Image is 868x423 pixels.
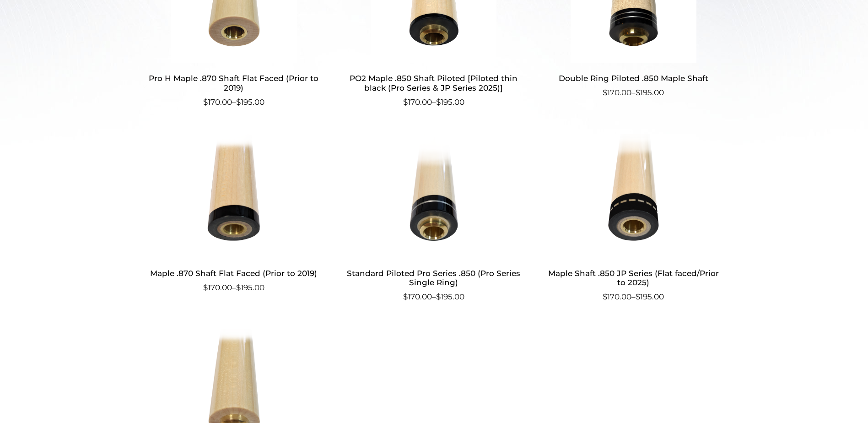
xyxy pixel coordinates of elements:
[236,98,241,107] span: $
[203,98,208,107] span: $
[603,88,607,97] span: $
[203,283,232,292] bdi: 170.00
[436,98,464,107] bdi: 195.00
[636,88,664,97] bdi: 195.00
[436,292,464,301] bdi: 195.00
[436,98,441,107] span: $
[545,134,722,303] a: Maple Shaft .850 JP Series (Flat faced/Prior to 2025) $170.00–$195.00
[203,98,232,107] bdi: 170.00
[545,265,722,291] h2: Maple Shaft .850 JP Series (Flat faced/Prior to 2025)
[345,134,523,257] img: Standard Piloted Pro Series .850 (Pro Series Single Ring)
[345,134,523,303] a: Standard Piloted Pro Series .850 (Pro Series Single Ring) $170.00–$195.00
[203,283,208,292] span: $
[636,88,640,97] span: $
[603,292,607,301] span: $
[345,70,523,97] h2: PO2 Maple .850 Shaft Piloted [Piloted thin black (Pro Series & JP Series 2025)]
[345,97,523,108] span: –
[145,70,323,97] h2: Pro H Maple .870 Shaft Flat Faced (Prior to 2019)
[603,292,631,301] bdi: 170.00
[236,98,264,107] bdi: 195.00
[145,134,323,293] a: Maple .870 Shaft Flat Faced (Prior to 2019) $170.00–$195.00
[545,134,722,257] img: Maple Shaft .850 JP Series (Flat faced/Prior to 2025)
[403,292,408,301] span: $
[545,87,722,99] span: –
[236,283,241,292] span: $
[636,292,664,301] bdi: 195.00
[545,70,722,87] h2: Double Ring Piloted .850 Maple Shaft
[603,88,631,97] bdi: 170.00
[145,265,323,282] h2: Maple .870 Shaft Flat Faced (Prior to 2019)
[345,291,523,303] span: –
[145,97,323,108] span: –
[145,282,323,294] span: –
[403,292,432,301] bdi: 170.00
[145,134,323,257] img: Maple .870 Shaft Flat Faced (Prior to 2019)
[545,291,722,303] span: –
[345,265,523,291] h2: Standard Piloted Pro Series .850 (Pro Series Single Ring)
[236,283,264,292] bdi: 195.00
[403,98,432,107] bdi: 170.00
[436,292,441,301] span: $
[403,98,408,107] span: $
[636,292,640,301] span: $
